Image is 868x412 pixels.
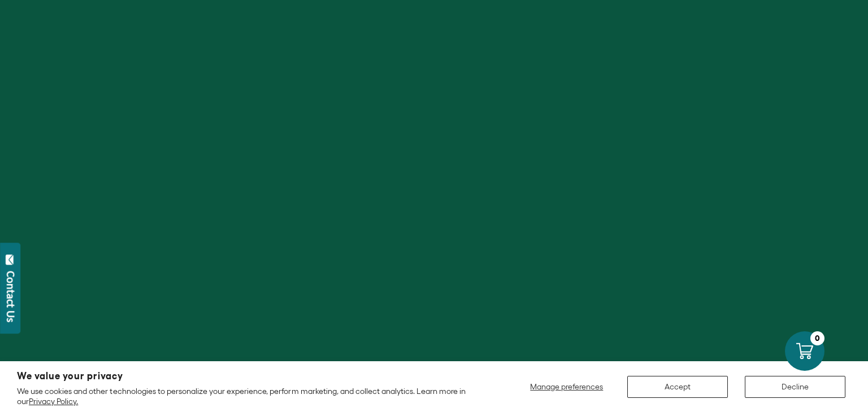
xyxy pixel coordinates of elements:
a: Privacy Policy. [29,397,78,406]
button: Decline [745,376,845,398]
button: Accept [627,376,728,398]
button: Manage preferences [523,376,610,398]
div: 0 [810,331,824,345]
p: We use cookies and other technologies to personalize your experience, perform marketing, and coll... [17,386,481,406]
div: Contact Us [5,271,16,322]
span: Manage preferences [530,382,603,391]
h2: We value your privacy [17,371,481,381]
